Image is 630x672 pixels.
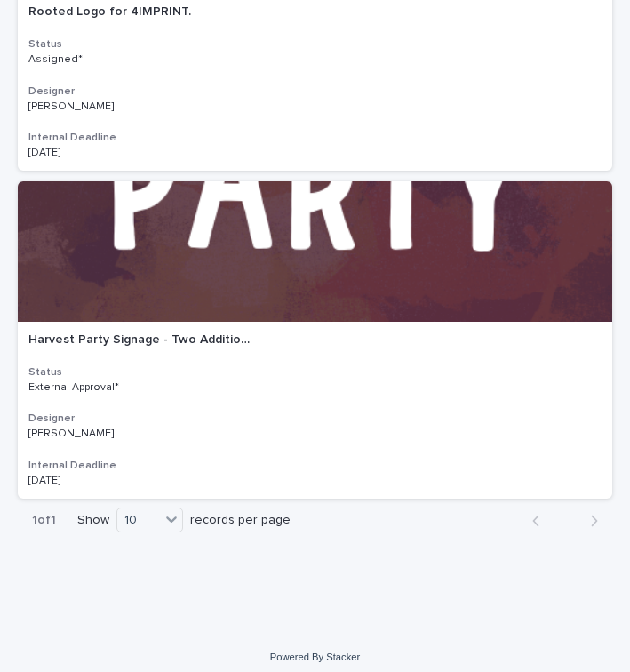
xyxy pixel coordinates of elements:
[270,652,360,662] a: Powered By Stacker
[28,131,602,145] h3: Internal Deadline
[28,84,602,99] h3: Designer
[518,513,565,529] button: Back
[117,510,160,531] div: 10
[190,513,291,528] p: records per page
[565,513,612,529] button: Next
[28,381,251,394] p: External Approval*
[18,499,70,542] p: 1 of 1
[28,365,602,380] h3: Status
[28,412,602,426] h3: Designer
[28,37,602,52] h3: Status
[28,329,254,348] p: Harvest Party Signage - Two Additional.
[28,459,602,473] h3: Internal Deadline
[28,147,251,159] p: [DATE]
[28,53,251,66] p: Assigned*
[28,424,117,440] p: [PERSON_NAME]
[28,1,195,20] p: Rooted Logo for 4IMPRINT.
[28,475,251,487] p: [DATE]
[18,181,612,499] a: Harvest Party Signage - Two Additional.Harvest Party Signage - Two Additional. StatusExternal App...
[77,513,109,528] p: Show
[28,97,117,113] p: [PERSON_NAME]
